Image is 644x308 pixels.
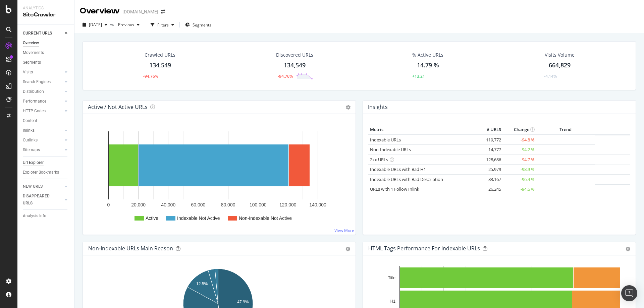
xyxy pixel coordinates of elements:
a: Visits [23,69,63,76]
div: Search Engines [23,78,51,85]
div: Open Intercom Messenger [621,285,637,301]
a: HTTP Codes [23,108,63,115]
a: Outlinks [23,137,63,144]
text: 120,000 [279,202,297,207]
text: H1 [390,299,396,304]
div: Segments [23,59,41,66]
div: 134,549 [284,61,306,70]
a: Movements [23,49,69,56]
text: 47.9% [237,300,249,304]
div: -94.76% [143,73,158,79]
div: Performance [23,98,46,105]
span: Previous [115,22,134,27]
a: Indexable URLs [370,137,401,143]
div: Filters [157,22,169,28]
td: -94.2 % [503,145,536,155]
div: % Active URLs [412,52,443,58]
a: Performance [23,98,63,105]
div: Discovered URLs [276,52,313,58]
div: -4.14% [544,73,557,79]
div: 134,549 [149,61,171,70]
a: Search Engines [23,78,63,85]
div: Movements [23,49,44,56]
a: Distribution [23,88,63,95]
text: Active [146,215,158,221]
span: vs [110,21,115,27]
h4: Insights [368,103,388,112]
a: Url Explorer [23,159,69,166]
text: Indexable Not Active [177,215,220,221]
div: [DOMAIN_NAME] [122,8,158,15]
a: 2xx URLs [370,157,388,163]
div: Non-Indexable URLs Main Reason [88,245,173,252]
div: CURRENT URLS [23,30,52,37]
text: 20,000 [131,202,146,207]
div: Outlinks [23,137,38,144]
a: Sitemaps [23,146,63,153]
a: Analysis Info [23,212,69,220]
a: URLs with 1 Follow Inlink [370,186,419,192]
div: Distribution [23,88,44,95]
a: Overview [23,40,69,47]
td: 14,777 [476,145,503,155]
a: NEW URLS [23,183,63,190]
td: -94.7 % [503,155,536,165]
div: DISAPPEARED URLS [23,193,57,207]
div: Visits [23,69,33,76]
text: Non-Indexable Not Active [239,215,292,221]
button: [DATE] [80,19,110,30]
a: Indexable URLs with Bad Description [370,176,443,182]
td: -94.8 % [503,135,536,145]
text: 80,000 [221,202,235,207]
a: CURRENT URLS [23,30,63,37]
div: HTTP Codes [23,108,46,115]
td: -98.9 % [503,165,536,175]
span: Segments [193,22,211,28]
div: Url Explorer [23,159,44,166]
th: Trend [536,125,595,135]
a: Segments [23,59,69,66]
div: Overview [23,40,39,47]
i: Options [346,105,351,110]
text: 12.5% [196,282,208,286]
svg: A chart. [88,125,350,229]
div: arrow-right-arrow-left [161,9,165,14]
text: 140,000 [309,202,326,207]
h4: Active / Not Active URLs [88,103,148,112]
button: Segments [182,19,214,30]
div: Analysis Info [23,212,46,220]
div: 664,829 [549,61,571,70]
text: 100,000 [250,202,267,207]
th: Metric [368,125,476,135]
td: 26,245 [476,184,503,194]
td: 119,772 [476,135,503,145]
text: 60,000 [191,202,206,207]
div: Explorer Bookmarks [23,169,59,176]
div: Analytics [23,5,69,11]
div: Overview [80,5,120,17]
a: Inlinks [23,127,63,134]
div: gear [626,247,630,251]
a: Content [23,117,69,124]
div: NEW URLS [23,183,43,190]
div: Crawled URLs [145,52,175,58]
div: HTML Tags Performance for Indexable URLs [368,245,480,252]
th: Change [503,125,536,135]
div: Inlinks [23,127,35,134]
td: -96.4 % [503,174,536,184]
button: Filters [148,19,177,30]
text: 40,000 [161,202,175,207]
td: 128,686 [476,155,503,165]
a: Non-Indexable URLs [370,146,411,152]
td: 25,979 [476,165,503,175]
th: # URLS [476,125,503,135]
div: Sitemaps [23,146,40,153]
text: Title [388,275,396,280]
div: +13.21 [412,73,425,79]
a: Explorer Bookmarks [23,169,69,176]
td: -94.6 % [503,184,536,194]
a: Indexable URLs with Bad H1 [370,166,426,172]
td: 83,167 [476,174,503,184]
span: 2025 Sep. 22nd [89,22,102,27]
a: DISAPPEARED URLS [23,193,63,207]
